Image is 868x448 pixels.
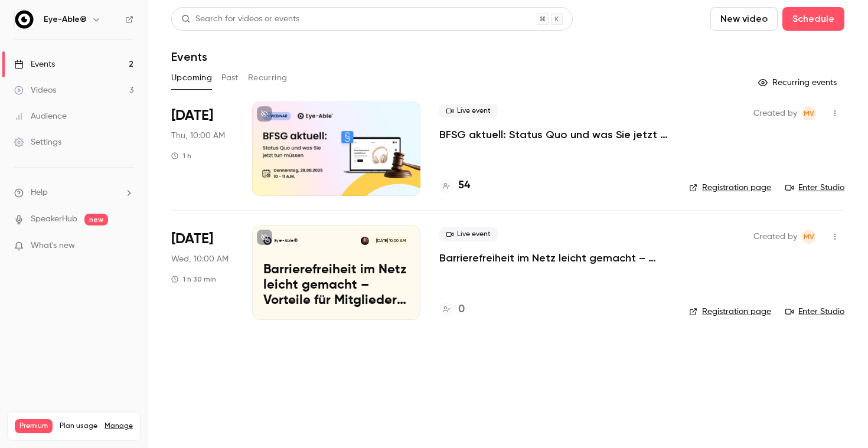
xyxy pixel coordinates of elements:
span: [DATE] [171,106,213,125]
a: 0 [439,302,465,318]
div: Videos [14,84,56,96]
h4: 54 [458,178,470,194]
span: Premium [15,419,53,433]
span: Plan usage [60,421,97,431]
a: BFSG aktuell: Status Quo und was Sie jetzt tun müssen [439,127,670,142]
img: Kamila Hollbach [361,237,369,245]
a: Barrierefreiheit im Netz leicht gemacht – Vorteile für Mitglieder von Stifter-helfenEye-Able®Kami... [252,225,420,319]
span: new [84,214,108,225]
div: 1 h 30 min [171,274,216,284]
button: New video [710,7,778,31]
span: Live event [439,227,498,241]
span: Created by [753,106,797,120]
a: Barrierefreiheit im Netz leicht gemacht – Vorteile für Mitglieder von Stifter-helfen [439,251,670,265]
button: Schedule [782,7,844,31]
a: Registration page [689,306,771,318]
iframe: Noticeable Trigger [119,241,133,251]
li: help-dropdown-opener [14,187,133,199]
span: Mahdalena Varchenko [802,106,816,120]
p: Eye-Able® [275,238,298,244]
span: [DATE] 10:00 AM [372,237,409,245]
span: MV [804,106,814,120]
span: Live event [439,104,498,118]
span: Created by [753,230,797,244]
a: SpeakerHub [31,213,77,225]
button: Recurring [248,68,288,87]
div: Sep 17 Wed, 10:00 AM (Europe/Berlin) [171,225,233,319]
button: Recurring events [753,73,844,92]
div: Events [14,58,55,70]
span: Mahdalena Varchenko [802,230,816,244]
button: Past [221,68,239,87]
img: Eye-Able® [15,10,34,29]
div: Settings [14,136,61,148]
span: What's new [31,240,75,252]
button: Upcoming [171,68,212,87]
span: [DATE] [171,230,213,248]
h6: Eye-Able® [44,14,87,25]
h4: 0 [458,302,465,318]
div: Search for videos or events [181,13,299,25]
span: Wed, 10:00 AM [171,253,229,265]
p: Barrierefreiheit im Netz leicht gemacht – Vorteile für Mitglieder von Stifter-helfen [263,263,409,308]
div: Audience [14,110,67,122]
div: Aug 28 Thu, 10:00 AM (Europe/Berlin) [171,102,233,196]
span: Help [31,187,48,199]
a: Registration page [689,182,771,194]
a: Enter Studio [785,182,844,194]
div: 1 h [171,151,191,161]
span: MV [804,230,814,244]
h1: Events [171,50,207,64]
span: Thu, 10:00 AM [171,130,225,142]
a: 54 [439,178,470,194]
a: Enter Studio [785,306,844,318]
a: Manage [105,421,133,431]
